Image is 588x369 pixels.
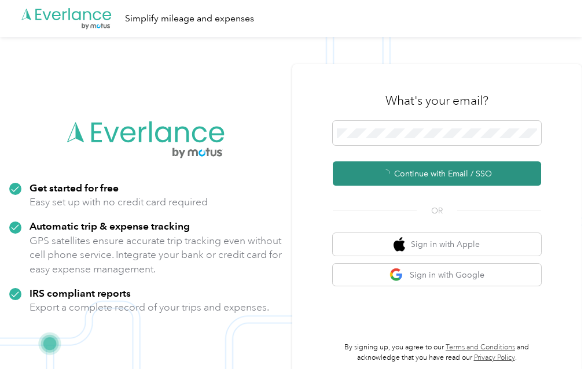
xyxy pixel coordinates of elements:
strong: Get started for free [30,182,119,194]
strong: IRS compliant reports [30,287,131,299]
span: OR [417,205,457,217]
div: Simplify mileage and expenses [125,12,254,26]
p: Easy set up with no credit card required [30,195,208,209]
button: apple logoSign in with Apple [333,233,541,256]
img: google logo [389,268,404,282]
strong: Automatic trip & expense tracking [30,220,190,232]
p: Export a complete record of your trips and expenses. [30,300,269,315]
button: google logoSign in with Google [333,264,541,286]
a: Privacy Policy [474,353,515,362]
p: By signing up, you agree to our and acknowledge that you have read our . [333,342,541,363]
img: apple logo [394,237,405,252]
a: Terms and Conditions [446,343,515,352]
h3: What's your email? [385,93,488,109]
button: Continue with Email / SSO [333,161,541,186]
p: GPS satellites ensure accurate trip tracking even without cell phone service. Integrate your bank... [30,234,282,276]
